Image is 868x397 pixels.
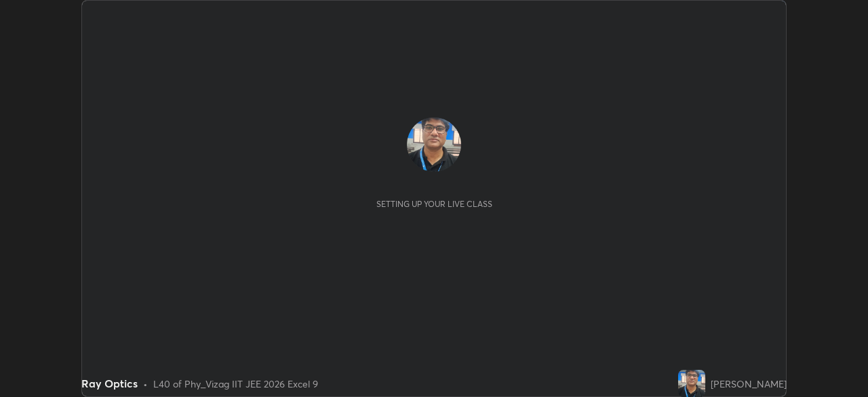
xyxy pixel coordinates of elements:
div: • [143,377,148,391]
div: L40 of Phy_Vizag IIT JEE 2026 Excel 9 [153,377,318,391]
div: Ray Optics [81,375,138,392]
img: af3c0a840c3a48bab640c6e62b027323.jpg [678,370,705,397]
div: Setting up your live class [376,199,492,209]
div: [PERSON_NAME] [711,377,787,391]
img: af3c0a840c3a48bab640c6e62b027323.jpg [407,117,461,172]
